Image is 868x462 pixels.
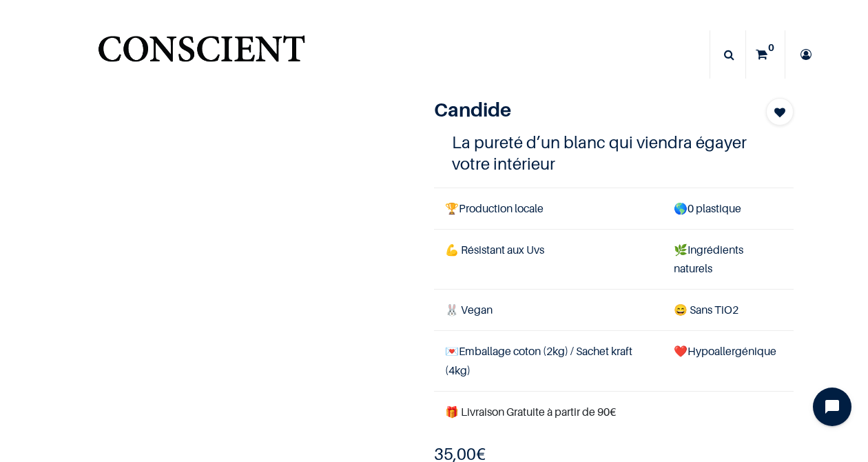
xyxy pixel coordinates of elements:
[445,201,459,215] span: 🏆
[434,331,663,391] td: Emballage coton (2kg) / Sachet kraft (4kg)
[445,344,459,358] span: 💌
[663,331,794,391] td: ❤️Hypoallergénique
[765,41,778,54] sup: 0
[746,30,785,79] a: 0
[766,98,794,125] button: Add to wishlist
[674,243,688,257] span: 🌿
[674,201,688,215] span: 🌎
[674,303,696,317] span: 😄 S
[663,290,794,331] td: ans TiO2
[663,229,794,289] td: Ingrédients naturels
[445,303,493,317] span: 🐰 Vegan
[445,243,544,257] span: 💪 Résistant aux Uvs
[452,132,776,174] h4: La pureté d’un blanc qui viendra égayer votre intérieur
[774,104,785,121] span: Add to wishlist
[95,28,308,82] a: Logo of Conscient
[95,28,308,82] img: Conscient
[663,188,794,229] td: 0 plastique
[434,98,740,121] h1: Candide
[445,405,616,419] font: 🎁 Livraison Gratuite à partir de 90€
[434,188,663,229] td: Production locale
